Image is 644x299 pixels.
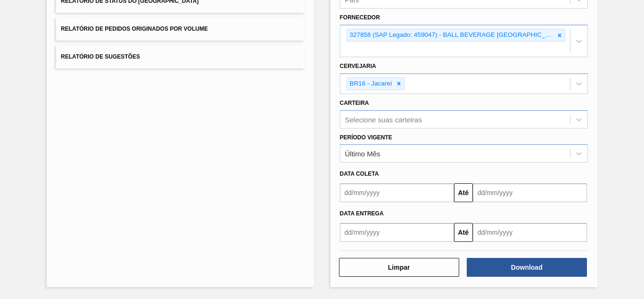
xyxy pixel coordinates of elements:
[340,223,454,242] input: dd/mm/yyyy
[340,100,369,106] label: Carteira
[339,258,459,277] button: Limpar
[347,29,554,41] div: 327858 (SAP Legado: 459047) - BALL BEVERAGE [GEOGRAPHIC_DATA]
[345,115,422,123] div: Selecione suas carteiras
[467,258,587,277] button: Download
[454,183,473,202] button: Até
[340,14,380,21] label: Fornecedor
[56,45,304,68] button: Relatório de Sugestões
[56,17,304,41] button: Relatório de Pedidos Originados por Volume
[340,63,376,69] label: Cervejaria
[340,183,454,202] input: dd/mm/yyyy
[340,134,392,141] label: Período Vigente
[473,223,587,242] input: dd/mm/yyyy
[454,223,473,242] button: Até
[61,53,140,60] span: Relatório de Sugestões
[347,78,394,90] div: BR16 - Jacareí
[473,183,587,202] input: dd/mm/yyyy
[61,26,208,32] span: Relatório de Pedidos Originados por Volume
[340,171,379,177] span: Data coleta
[340,210,384,217] span: Data entrega
[345,150,380,158] div: Último Mês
